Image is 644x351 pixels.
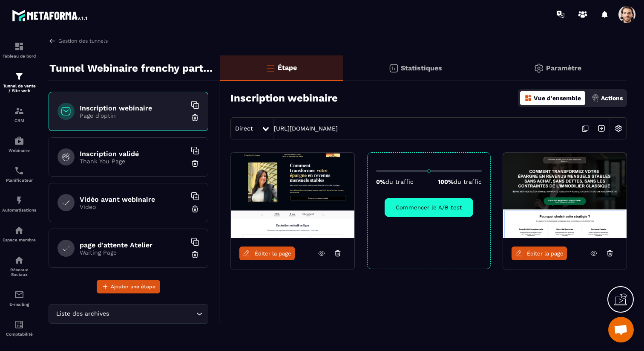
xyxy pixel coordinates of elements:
[2,267,36,277] p: Réseaux Sociaux
[401,64,442,72] p: Statistiques
[14,195,24,206] img: automations
[2,219,36,249] a: automationsautomationsEspace membre
[2,332,36,336] p: Comptabilité
[438,178,482,185] p: 100%
[2,84,36,93] p: Tunnel de vente / Site web
[524,94,532,102] img: dashboard-orange.40269519.svg
[512,247,567,260] a: Éditer la page
[14,136,24,146] img: automations
[2,178,36,183] p: Planificateur
[2,129,36,159] a: automationsautomationsWebinaire
[111,282,155,291] span: Ajouter une étape
[80,241,186,249] h6: page d'attente Atelier
[12,8,89,23] img: logo
[376,178,414,185] p: 0%
[2,313,36,343] a: accountantaccountantComptabilité
[80,150,186,158] h6: Inscription validé
[2,118,36,123] p: CRM
[2,35,36,65] a: formationformationTableau de bord
[14,290,24,300] img: email
[80,195,186,203] h6: Vidéo avant webinaire
[14,255,24,265] img: social-network
[14,106,24,116] img: formation
[239,247,295,260] a: Éditer la page
[191,159,199,168] img: trash
[601,95,623,102] p: Actions
[385,178,414,185] span: du traffic
[534,63,544,73] img: setting-gr.5f69749f.svg
[2,189,36,219] a: automationsautomationsAutomatisations
[610,120,627,136] img: setting-w.858f3a88.svg
[54,309,111,319] span: Liste des archives
[191,113,199,122] img: trash
[14,41,24,52] img: formation
[191,205,199,213] img: trash
[278,64,297,72] p: Étape
[608,317,634,342] a: Ouvrir le chat
[527,250,563,257] span: Éditer la page
[49,304,208,324] div: Search for option
[80,158,186,165] p: Thank You Page
[49,37,56,45] img: arrow
[454,178,482,185] span: du traffic
[546,64,581,72] p: Paramètre
[385,198,473,217] button: Commencer le A/B test
[230,92,338,104] h3: Inscription webinaire
[235,125,253,132] span: Direct
[191,250,199,259] img: trash
[2,65,36,99] a: formationformationTunnel de vente / Site web
[231,153,354,238] img: image
[2,148,36,153] p: Webinaire
[503,153,627,238] img: image
[265,63,276,73] img: bars-o.4a397970.svg
[14,71,24,81] img: formation
[2,283,36,313] a: emailemailE-mailing
[49,60,213,77] p: Tunnel Webinaire frenchy partners
[2,99,36,129] a: formationformationCRM
[14,225,24,235] img: automations
[80,249,186,256] p: Waiting Page
[255,250,291,257] span: Éditer la page
[534,95,581,102] p: Vue d'ensemble
[80,104,186,112] h6: Inscription webinaire
[2,238,36,242] p: Espace membre
[592,94,599,102] img: actions.d6e523a2.png
[2,302,36,307] p: E-mailing
[111,309,194,319] input: Search for option
[2,159,36,189] a: schedulerschedulerPlanificateur
[49,37,108,45] a: Gestion des tunnels
[80,112,186,119] p: Page d'optin
[274,125,338,132] a: [URL][DOMAIN_NAME]
[2,208,36,212] p: Automatisations
[2,54,36,58] p: Tableau de bord
[2,249,36,283] a: social-networksocial-networkRéseaux Sociaux
[80,203,186,210] p: Video
[388,63,399,73] img: stats.20deebd0.svg
[97,280,160,293] button: Ajouter une étape
[14,165,24,176] img: scheduler
[14,319,24,330] img: accountant
[593,120,609,136] img: arrow-next.bcc2205e.svg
